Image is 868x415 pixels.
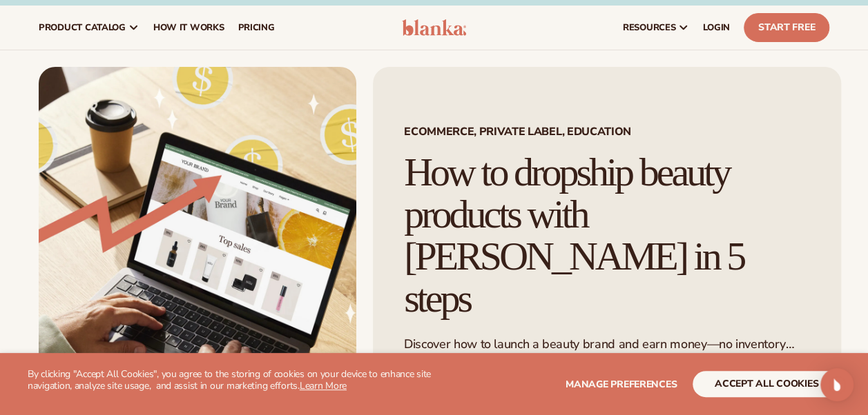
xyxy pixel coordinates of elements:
[402,19,467,36] img: logo
[404,152,810,320] h1: How to dropship beauty products with [PERSON_NAME] in 5 steps
[696,6,737,50] a: LOGIN
[703,22,730,33] span: LOGIN
[28,369,434,392] p: By clicking "Accept All Cookies", you agree to the storing of cookies on your device to enhance s...
[404,126,810,137] span: Ecommerce, Private Label, EDUCATION
[146,6,231,50] a: How It Works
[820,368,853,401] div: Open Intercom Messenger
[238,22,274,33] span: pricing
[566,378,677,391] span: Manage preferences
[744,13,829,42] a: Start Free
[623,22,675,33] span: resources
[300,379,347,392] a: Learn More
[153,22,224,33] span: How It Works
[693,371,840,397] button: accept all cookies
[32,6,146,50] a: product catalog
[566,371,677,397] button: Manage preferences
[39,22,126,33] span: product catalog
[616,6,696,50] a: resources
[404,336,810,352] p: Discover how to launch a beauty brand and earn money—no inventory needed.
[231,6,281,50] a: pricing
